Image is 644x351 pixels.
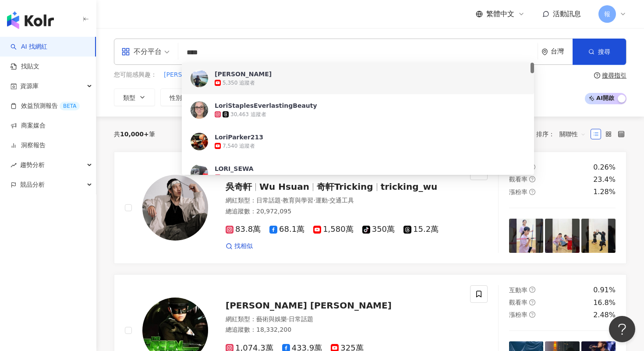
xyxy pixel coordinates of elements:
div: 2,201 追蹤者 [223,174,255,181]
span: 1,580萬 [313,225,354,234]
span: [PERSON_NAME]醫師 [164,71,227,79]
span: 漲粉率 [509,188,527,195]
div: 台灣 [551,48,573,55]
span: [PERSON_NAME] [PERSON_NAME] [226,300,392,311]
a: searchAI 找網紅 [11,43,47,51]
img: KOL Avatar [191,101,208,119]
div: 30,463 追蹤者 [230,111,266,118]
span: rise [11,162,17,168]
button: 搜尋 [573,39,626,65]
span: question-circle [594,72,600,78]
button: [PERSON_NAME]醫師 [163,70,227,80]
button: 性別 [160,89,202,106]
span: appstore [121,47,130,56]
span: 繁體中文 [486,9,514,19]
span: 性別 [170,94,182,101]
img: KOL Avatar [191,164,208,182]
span: 10,000+ [120,131,149,138]
div: 5,350 追蹤者 [223,79,255,87]
span: tricking_wu [381,181,438,192]
a: 找相似 [226,242,253,251]
div: 0.91% [593,285,616,295]
img: KOL Avatar [191,70,208,87]
span: 關聯性 [559,127,586,141]
span: 競品分析 [20,175,45,195]
div: 不分平台 [121,45,162,59]
img: post-image [545,219,579,253]
span: question-circle [529,312,535,318]
span: 您可能感興趣： [114,71,157,79]
div: 共 筆 [114,131,155,138]
span: 吳奇軒 [226,181,252,192]
span: · [313,197,315,204]
div: 16.8% [593,298,616,308]
span: · [287,316,289,323]
div: [PERSON_NAME] [215,70,272,78]
div: 2.48% [593,310,616,320]
span: question-circle [529,299,535,305]
iframe: Help Scout Beacon - Open [609,316,635,342]
span: question-circle [529,176,535,182]
span: 日常話題 [256,197,281,204]
span: 趨勢分析 [20,155,45,175]
span: 觀看率 [509,299,527,306]
span: 觀看率 [509,176,527,183]
div: 1.28% [593,187,616,197]
div: 7,540 追蹤者 [223,142,255,150]
div: 排序： [536,127,591,141]
span: 報 [604,9,610,19]
span: 15.2萬 [403,225,439,234]
a: 找貼文 [11,62,39,71]
a: 商案媒合 [11,121,46,130]
span: question-circle [529,287,535,293]
span: 350萬 [362,225,395,234]
span: 教育與學習 [283,197,313,204]
img: logo [7,11,54,29]
div: 總追蹤數 ： 18,332,200 [226,326,460,334]
img: post-image [509,219,543,253]
span: 搜尋 [598,48,610,55]
span: 類型 [123,94,135,101]
span: 活動訊息 [553,10,581,18]
div: 總追蹤數 ： 20,972,095 [226,207,460,216]
div: 23.4% [593,175,616,184]
span: 83.8萬 [226,225,261,234]
span: 運動 [315,197,328,204]
span: Wu Hsuan [259,181,309,192]
div: LORI_SEWA [215,164,254,173]
button: 類型 [114,89,155,106]
span: 交通工具 [329,197,354,204]
img: KOL Avatar [142,175,208,241]
div: 網紅類型 ： [226,315,460,324]
a: 洞察報告 [11,141,46,150]
span: 68.1萬 [269,225,304,234]
span: 奇軒Tricking [317,181,373,192]
span: environment [541,49,548,55]
a: KOL Avatar吳奇軒Wu Hsuan奇軒Trickingtricking_wu網紅類型：日常話題·教育與學習·運動·交通工具總追蹤數：20,972,09583.8萬68.1萬1,580萬3... [114,152,626,264]
div: 搜尋指引 [602,72,626,79]
div: LoriParker213 [215,133,263,142]
span: · [281,197,283,204]
span: question-circle [529,189,535,195]
span: 資源庫 [20,76,39,96]
span: 日常話題 [289,316,313,323]
div: 網紅類型 ： [226,196,460,205]
span: 漲粉率 [509,311,527,318]
img: KOL Avatar [191,133,208,150]
span: · [328,197,329,204]
a: 效益預測報告BETA [11,102,80,110]
span: 藝術與娛樂 [256,316,287,323]
img: post-image [581,219,616,253]
div: LoriStaplesEverlastingBeauty [215,101,317,110]
span: 互動率 [509,287,527,294]
span: 找相似 [234,242,253,251]
div: 0.26% [593,163,616,172]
